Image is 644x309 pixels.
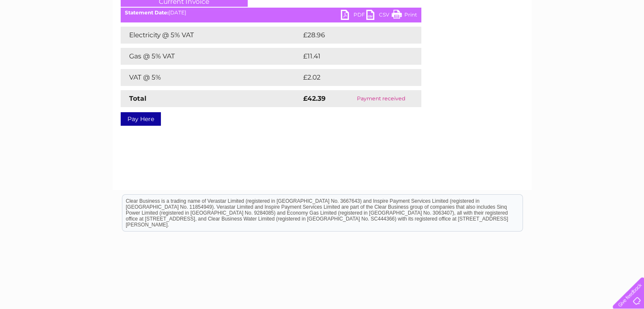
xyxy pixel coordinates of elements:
td: VAT @ 5% [121,69,301,86]
div: [DATE] [121,10,421,16]
a: Energy [516,36,535,42]
a: Blog [570,36,583,42]
a: CSV [366,10,392,22]
img: logo.png [22,22,66,48]
strong: £42.39 [303,94,326,102]
a: 0333 014 3131 [484,4,543,15]
a: PDF [341,10,366,22]
a: Print [392,10,417,22]
td: Payment received [341,90,421,107]
a: Water [495,36,511,42]
td: £11.41 [301,48,401,65]
a: Contact [588,36,608,42]
div: Clear Business is a trading name of Verastar Limited (registered in [GEOGRAPHIC_DATA] No. 3667643... [122,5,522,41]
a: Telecoms [540,36,565,42]
td: £28.96 [301,27,405,44]
a: Pay Here [121,112,161,126]
td: £2.02 [301,69,401,86]
td: Gas @ 5% VAT [121,48,301,65]
b: Statement Date: [125,9,169,16]
td: Electricity @ 5% VAT [121,27,301,44]
a: Log out [616,36,636,42]
strong: Total [129,94,146,102]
